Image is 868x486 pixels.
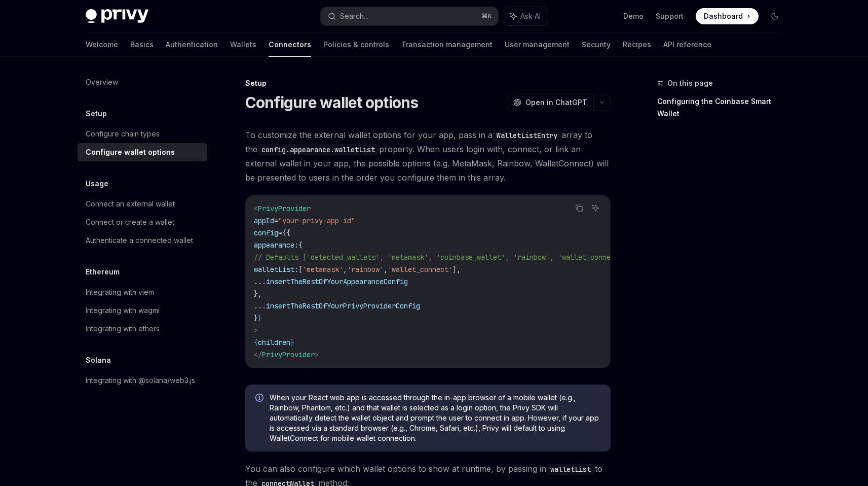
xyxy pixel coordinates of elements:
a: Integrating with wagmi [78,301,207,320]
span: ], [452,265,461,274]
div: Connect or create a wallet [86,216,174,228]
div: Configure chain types [86,128,160,140]
button: Open in ChatGPT [507,94,593,111]
span: { [286,228,290,237]
a: Connectors [269,32,311,57]
span: ⌘ K [481,12,492,20]
a: Configure wallet options [78,143,207,161]
a: Configuring the Coinbase Smart Wallet [657,93,791,122]
h1: Configure wallet options [245,93,419,112]
span: "your-privy-app-id" [278,216,355,225]
span: = [278,228,282,237]
span: On this page [667,77,713,89]
div: Authenticate a connected wallet [86,234,193,247]
span: When your React web app is accessed through the in-app browser of a mobile wallet (e.g., Rainbow,... [270,393,600,443]
span: appId [254,216,274,225]
a: Wallets [230,32,256,57]
div: Integrating with viem [86,286,154,298]
a: Integrating with ethers [78,320,207,338]
svg: Info [255,394,266,404]
a: Authentication [166,32,218,57]
span: } [290,338,294,347]
span: < [254,204,258,213]
span: children [258,338,290,347]
h5: Setup [86,108,107,120]
div: Integrating with @solana/web3.js [86,374,195,387]
div: Search... [340,10,368,22]
a: Integrating with @solana/web3.js [78,371,207,390]
span: > [315,350,319,359]
a: Policies & controls [323,32,389,57]
code: walletList [546,464,595,475]
span: } [258,314,262,323]
div: Connect an external wallet [86,198,175,210]
code: WalletListEntry [493,130,561,141]
a: Authenticate a connected wallet [78,231,207,250]
code: config.appearance.walletList [257,144,379,155]
span: ... [254,277,266,286]
a: Transaction management [401,32,493,57]
a: User management [505,32,570,57]
a: Connect or create a wallet [78,213,207,231]
a: API reference [663,32,711,57]
span: insertTheRestOfYourAppearanceConfig [266,277,408,286]
span: }, [254,289,262,298]
span: Dashboard [704,11,743,21]
h5: Usage [86,178,108,190]
span: } [254,314,258,323]
span: { [298,240,303,250]
span: [ [298,265,303,274]
span: config [254,228,278,237]
a: Integrating with viem [78,283,207,301]
a: Overview [78,73,207,91]
a: Dashboard [696,8,759,24]
h5: Ethereum [86,266,120,278]
button: Toggle dark mode [767,8,783,24]
div: Configure wallet options [86,146,175,158]
a: Recipes [623,32,651,57]
img: dark logo [86,9,148,23]
span: , [343,265,347,274]
div: Overview [86,76,118,88]
span: // Defaults ['detected_wallets', 'metamask', 'coinbase_wallet', 'rainbow', 'wallet_connect'] [254,253,627,262]
span: { [282,228,286,237]
span: walletList: [254,265,298,274]
div: Integrating with wagmi [86,304,160,317]
button: Copy the contents from the code block [573,201,586,215]
span: > [254,326,258,335]
span: 'wallet_connect' [388,265,452,274]
span: , [384,265,388,274]
a: Support [656,11,684,21]
a: Configure chain types [78,125,207,143]
span: insertTheRestOfYourPrivyProviderConfig [266,301,420,310]
div: Setup [245,78,611,88]
span: </ [254,350,262,359]
a: Welcome [86,32,118,57]
h5: Solana [86,354,111,366]
button: Search...⌘K [321,7,498,25]
span: ... [254,301,266,310]
span: To customize the external wallet options for your app, pass in a array to the property. When user... [245,128,611,185]
span: PrivyProvider [262,350,315,359]
span: { [254,338,258,347]
span: 'metamask' [303,265,343,274]
span: appearance: [254,240,298,250]
a: Connect an external wallet [78,195,207,213]
a: Security [582,32,611,57]
span: = [274,216,278,225]
a: Demo [623,11,644,21]
span: 'rainbow' [347,265,384,274]
span: PrivyProvider [258,204,311,213]
button: Ask AI [589,201,602,215]
a: Basics [130,32,154,57]
span: Open in ChatGPT [525,97,587,108]
div: Integrating with ethers [86,323,160,335]
span: Ask AI [520,11,541,21]
button: Ask AI [503,7,548,25]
